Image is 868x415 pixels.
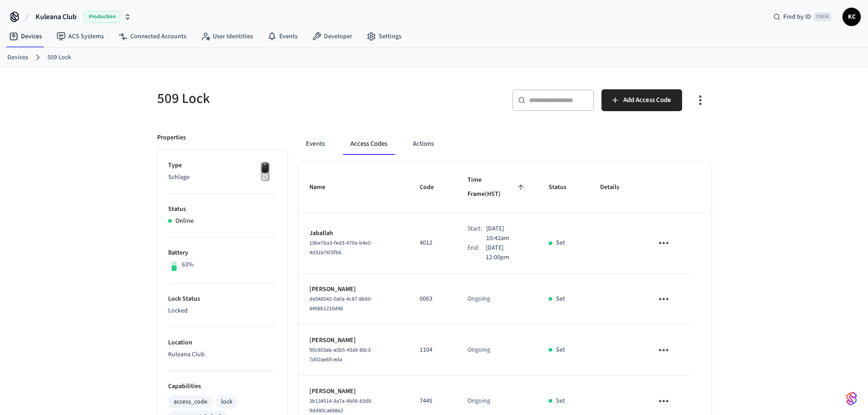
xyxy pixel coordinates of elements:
[168,338,277,348] p: Location
[168,350,277,359] p: Kuleana Club
[766,9,839,25] div: Find by IDCtrl K
[174,397,207,407] div: access_code
[254,161,277,184] img: Yale Assure Touchscreen Wifi Smart Lock, Satin Nickel, Front
[556,396,565,406] p: Set
[309,397,373,415] span: 3b134514-8a7a-4b06-83d8-9dd80ca688e2
[556,294,565,304] p: Set
[309,346,372,364] span: 90c803ab-a5b5-43a9-88c3-7d02ae6fceda
[600,180,631,195] span: Details
[420,294,446,304] p: 0063
[157,89,429,108] h5: 509 Lock
[309,387,398,396] p: [PERSON_NAME]
[168,205,277,214] p: Status
[309,285,398,294] p: [PERSON_NAME]
[298,133,332,155] button: Events
[168,161,277,170] p: Type
[168,382,277,391] p: Capabilities
[457,325,538,376] td: Ongoing
[842,8,861,26] button: KC
[36,11,77,22] span: Kuleana Club
[309,295,372,313] span: de548542-0a0a-4c87-8b60-8408b1210d46
[194,28,260,45] a: User Identities
[47,53,71,62] a: 509 Lock
[814,12,832,21] span: Ctrl K
[309,239,372,256] span: 19be7ba3-fed3-470a-b4e2-4d32a76f3fb6
[556,345,565,355] p: Set
[7,53,28,62] a: Devices
[601,89,682,111] button: Add Access Code
[221,397,232,407] div: lock
[420,396,446,406] p: 7445
[783,12,811,21] span: Find by ID
[846,391,857,406] img: SeamLogoGradient.69752ec5.svg
[305,28,360,45] a: Developer
[843,9,860,25] span: KC
[549,180,578,195] span: Status
[360,28,409,45] a: Settings
[298,133,711,155] div: ant example
[2,28,49,45] a: Devices
[168,306,277,316] p: Locked
[84,11,120,23] span: Production
[309,180,337,195] span: Name
[467,173,527,202] span: Time Frame(HST)
[260,28,305,45] a: Events
[420,238,446,248] p: 4012
[486,243,527,262] p: [DATE] 12:00pm
[343,133,395,155] button: Access Codes
[457,274,538,325] td: Ongoing
[168,173,277,182] p: Schlage
[420,345,446,355] p: 1104
[182,260,194,270] p: 63%
[420,180,446,195] span: Code
[168,294,277,304] p: Lock Status
[175,216,194,226] p: Online
[467,224,486,243] div: Start:
[157,133,186,143] p: Properties
[486,224,527,243] p: [DATE] 10:42am
[309,336,398,345] p: [PERSON_NAME]
[556,238,565,248] p: Set
[111,28,194,45] a: Connected Accounts
[168,248,277,258] p: Battery
[309,229,398,238] p: Jaballah
[49,28,111,45] a: ACS Systems
[623,94,671,106] span: Add Access Code
[406,133,441,155] button: Actions
[467,243,486,262] div: End:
